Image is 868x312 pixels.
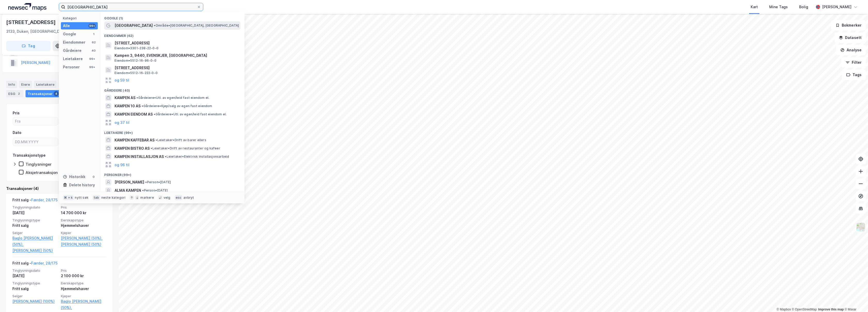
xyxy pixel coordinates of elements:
[12,268,58,273] span: Tinglysningsdato
[183,196,194,200] div: avbryt
[156,138,157,142] span: •
[16,91,21,96] div: 2
[6,18,57,26] div: [STREET_ADDRESS]
[6,90,23,97] div: ESG
[836,45,866,55] button: Analyse
[100,127,245,136] div: Leietakere (99+)
[164,196,171,200] div: velg
[75,196,88,200] div: nytt søk
[115,71,158,75] span: Eiendom • 5512-16-222-0-0
[856,222,866,232] img: Z
[12,210,58,216] div: [DATE]
[142,188,144,192] span: •
[154,112,155,116] span: •
[100,84,245,94] div: Gårdeiere (40)
[831,20,866,30] button: Bokmerker
[100,12,245,21] div: Google (1)
[31,198,58,202] a: Færder, 28/175
[142,104,212,108] span: Gårdeiere • Kjøp/salg av egen fast eiendom
[142,188,168,193] span: Person • [DATE]
[63,56,83,62] div: Leietakere
[61,298,106,311] a: Baglo [PERSON_NAME] (50%),
[142,104,143,108] span: •
[12,235,58,247] a: Baglo [PERSON_NAME] (50%),
[31,261,58,265] a: Færder, 28/175
[799,4,808,10] div: Bolig
[88,57,96,61] div: 99+
[751,4,758,10] div: Kart
[145,180,171,184] span: Person • [DATE]
[115,154,164,160] span: KAMPEN INSTALLASJON AS
[61,273,106,279] div: 2 100 000 kr
[136,96,138,100] span: •
[818,308,844,311] a: Improve this map
[834,33,866,43] button: Datasett
[145,180,147,184] span: •
[61,241,106,247] a: [PERSON_NAME] (50%)
[165,155,229,159] span: Leietaker • Elektrisk installasjonsarbeid
[92,175,96,179] div: 0
[100,30,245,39] div: Eiendommer (62)
[59,81,78,88] div: Datasett
[151,146,152,150] span: •
[115,111,153,117] span: KAMPEN EIENDOM AS
[61,281,106,285] span: Eierskapstype
[140,196,154,200] div: markere
[115,65,238,71] span: [STREET_ADDRESS]
[115,40,238,46] span: [STREET_ADDRESS]
[63,174,85,180] div: Historikk
[63,195,74,200] div: ⌘ + k
[13,138,58,146] input: DD.MM.YYYY
[151,146,220,150] span: Leietaker • Drift av restauranter og kafeer
[8,3,46,11] img: logo.a4113a55bc3d86da70a041830d287a7e.svg
[115,77,129,83] button: og 59 til
[12,231,58,235] span: Selger
[115,52,238,59] span: Kampen 3, 9440, EVENSKJER, [GEOGRAPHIC_DATA]
[115,22,153,29] span: [GEOGRAPHIC_DATA]
[61,286,106,292] div: Hjemmelshaver
[841,57,866,68] button: Filter
[92,49,96,53] div: 40
[88,24,96,28] div: 99+
[61,235,106,241] a: [PERSON_NAME] (50%),
[26,170,58,175] div: Aksjetransaksjon
[777,308,791,311] a: Mapbox
[136,96,209,100] span: Gårdeiere • Utl. av egen/leid fast eiendom el.
[175,195,183,200] div: esc
[842,70,866,80] button: Tags
[154,23,239,28] span: Område • [GEOGRAPHIC_DATA], [GEOGRAPHIC_DATA]
[115,103,141,109] span: KAMPEN 10 AS
[61,268,106,273] span: Pris
[88,65,96,69] div: 99+
[115,145,150,151] span: KAMPEN BISTRO AS
[822,4,851,10] div: [PERSON_NAME]
[13,110,20,116] div: Pris
[65,3,197,11] input: Søk på adresse, matrikkel, gårdeiere, leietakere eller personer
[61,205,106,210] span: Pris
[12,218,58,222] span: Tinglysningstype
[13,130,21,136] div: Dato
[115,59,156,63] span: Eiendom • 5512-16-96-0-0
[156,138,206,142] span: Leietaker • Drift av barer ellers
[63,64,80,70] div: Personer
[61,210,106,216] div: 14 700 000 kr
[842,287,868,312] div: Kontrollprogram for chat
[61,218,106,222] span: Eierskapstype
[115,95,135,101] span: KAMPEN AS
[93,195,100,200] div: tab
[115,187,141,194] span: ALMA KAMPEN
[12,273,58,279] div: [DATE]
[12,286,58,292] div: Fritt salg
[6,81,17,88] div: Info
[12,298,58,305] a: [PERSON_NAME] (100%)
[6,186,112,192] div: Transaksjoner (4)
[92,32,96,36] div: 1
[6,28,68,35] div: 3133, Duken, [GEOGRAPHIC_DATA]
[115,119,129,126] button: og 37 til
[61,222,106,229] div: Hjemmelshaver
[12,281,58,285] span: Tinglysningstype
[154,23,155,27] span: •
[63,31,76,37] div: Google
[12,247,58,254] a: [PERSON_NAME] (50%)
[61,294,106,298] span: Kjøper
